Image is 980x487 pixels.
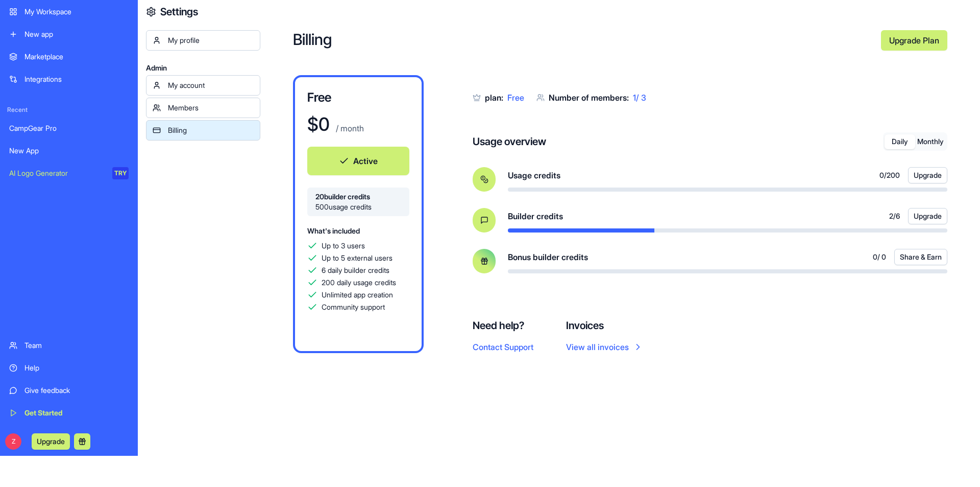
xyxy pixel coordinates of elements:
[32,436,70,446] a: Upgrade
[879,170,900,180] span: 0 / 200
[908,167,947,183] button: Upgrade
[307,89,409,106] h3: Free
[293,30,873,51] h2: Billing
[24,340,129,351] div: Team
[885,134,915,149] button: Daily
[3,358,135,378] a: Help
[146,75,260,96] a: My account
[873,252,886,262] span: 0 / 0
[473,134,546,149] h4: Usage overview
[307,226,360,235] span: What's included
[507,92,524,103] span: Free
[322,277,396,288] span: 200 daily usage credits
[146,30,260,51] a: My profile
[473,318,533,333] h4: Need help?
[3,141,135,161] a: New App
[3,380,135,401] a: Give feedback
[334,122,364,134] p: / month
[322,265,389,275] span: 6 daily builder credits
[322,253,393,263] span: Up to 5 external users
[889,211,900,221] span: 2 / 6
[146,63,260,73] span: Admin
[3,24,135,44] a: New app
[3,118,135,138] a: CampGear Pro
[633,92,646,103] span: 1 / 3
[168,125,254,135] div: Billing
[508,251,588,263] span: Bonus builder credits
[3,335,135,356] a: Team
[322,290,393,300] span: Unlimited app creation
[168,35,254,45] div: My profile
[3,106,135,114] span: Recent
[3,403,135,423] a: Get Started
[9,168,105,178] div: AI Logo Generator
[24,29,129,39] div: New app
[881,30,947,51] a: Upgrade Plan
[3,2,135,22] a: My Workspace
[908,208,947,224] button: Upgrade
[485,92,503,103] span: plan:
[5,433,21,450] span: Z
[24,74,129,84] div: Integrations
[3,163,135,183] a: AI Logo GeneratorTRY
[322,302,385,312] span: Community support
[24,7,129,17] div: My Workspace
[508,169,560,181] span: Usage credits
[24,385,129,396] div: Give feedback
[24,408,129,418] div: Get Started
[293,75,424,353] a: Free$0 / monthActive20builder credits500usage creditsWhat's includedUp to 3 usersUp to 5 external...
[322,241,365,251] span: Up to 3 users
[894,249,947,265] button: Share & Earn
[24,52,129,62] div: Marketplace
[32,433,70,450] button: Upgrade
[307,114,330,134] h1: $ 0
[168,80,254,90] div: My account
[146,98,260,118] a: Members
[24,363,129,373] div: Help
[307,147,409,175] button: Active
[3,47,135,67] a: Marketplace
[112,167,129,179] div: TRY
[566,318,643,333] h4: Invoices
[3,69,135,89] a: Integrations
[315,192,401,202] span: 20 builder credits
[566,341,643,353] a: View all invoices
[473,341,533,353] button: Contact Support
[915,134,946,149] button: Monthly
[146,120,260,141] a: Billing
[508,210,563,222] span: Builder credits
[315,202,401,212] span: 500 usage credits
[160,5,198,19] h4: Settings
[168,103,254,113] div: Members
[9,146,129,156] div: New App
[549,92,629,103] span: Number of members:
[9,123,129,133] div: CampGear Pro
